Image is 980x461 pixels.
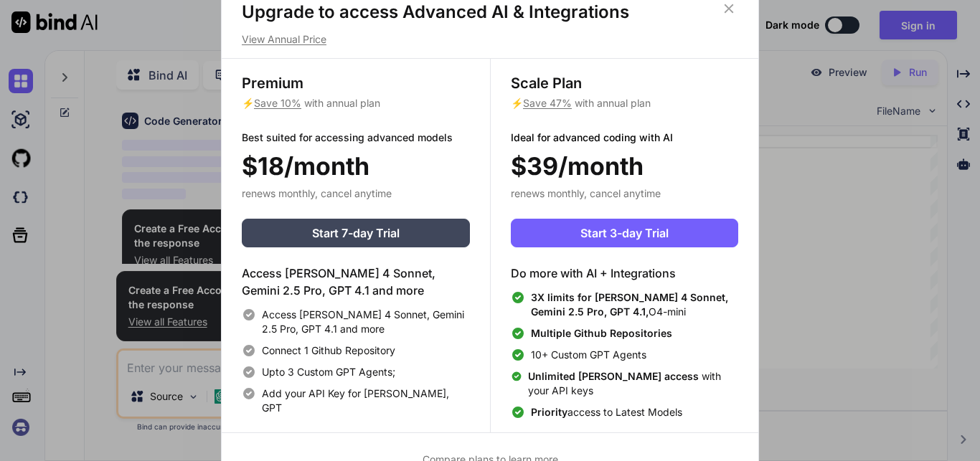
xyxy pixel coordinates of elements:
button: Start 7-day Trial [242,219,470,247]
span: Multiple Github Repositories [531,327,672,339]
p: Ideal for advanced coding with AI [511,130,738,145]
h4: Do more with AI + Integrations [511,265,738,282]
span: Save 10% [254,97,301,109]
span: Save 47% [523,97,572,109]
span: $39/month [511,148,644,184]
h3: Scale Plan [511,73,738,93]
span: Add your API Key for [PERSON_NAME], GPT [262,386,470,415]
span: Upto 3 Custom GPT Agents; [262,365,395,379]
h3: Premium [242,73,470,93]
h1: Upgrade to access Advanced AI & Integrations [242,1,738,24]
span: Unlimited [PERSON_NAME] access [528,370,702,382]
span: Access [PERSON_NAME] 4 Sonnet, Gemini 2.5 Pro, GPT 4.1 and more [262,308,470,336]
span: Start 3-day Trial [580,224,669,242]
p: View Annual Price [242,32,738,47]
p: Best suited for accessing advanced models [242,130,470,145]
p: ⚡ with annual plan [242,96,470,110]
button: Start 3-day Trial [511,219,738,247]
span: renews monthly, cancel anytime [242,187,392,199]
span: Connect 1 Github Repository [262,343,395,358]
h4: Access [PERSON_NAME] 4 Sonnet, Gemini 2.5 Pro, GPT 4.1 and more [242,265,470,299]
span: access to Latest Models [531,405,682,419]
span: with your API keys [528,369,738,398]
span: Start 7-day Trial [312,224,400,242]
span: Priority [531,406,567,418]
span: 3X limits for [PERSON_NAME] 4 Sonnet, Gemini 2.5 Pro, GPT 4.1, [531,291,728,318]
p: ⚡ with annual plan [511,96,738,110]
span: 10+ Custom GPT Agents [531,348,646,362]
span: O4-mini [531,290,738,319]
span: renews monthly, cancel anytime [511,187,661,199]
span: $18/month [242,148,369,184]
